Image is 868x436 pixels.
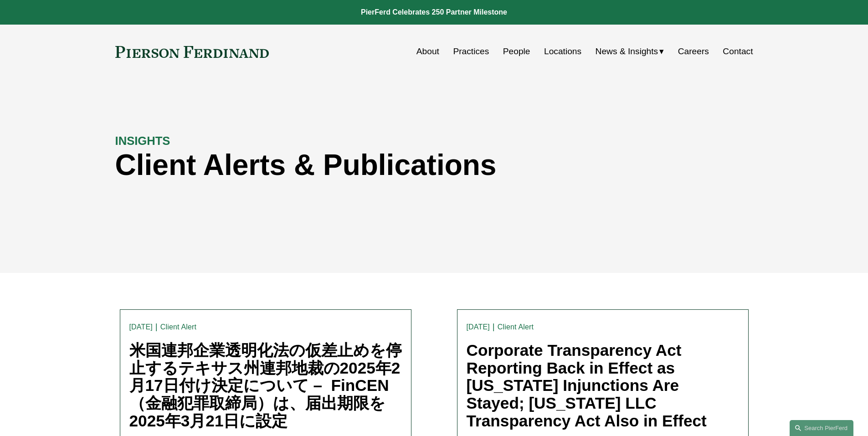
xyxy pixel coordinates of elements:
a: 米国連邦企業透明化法の仮差止めを停止するテキサス州連邦地裁の2025年2月17日付け決定について – FinCEN（金融犯罪取締局）は、届出期限を2025年3月21日に設定 [129,341,402,430]
a: People [503,43,530,60]
a: Corporate Transparency Act Reporting Back in Effect as [US_STATE] Injunctions Are Stayed; [US_STA... [467,341,707,430]
a: folder dropdown [596,43,664,60]
time: [DATE] [129,323,153,331]
h1: Client Alerts & Publications [115,149,594,182]
a: Practices [453,43,489,60]
time: [DATE] [467,323,490,331]
a: Client Alert [160,323,196,331]
strong: INSIGHTS [115,134,170,147]
a: Contact [723,43,753,60]
span: News & Insights [596,44,658,60]
a: Client Alert [498,323,534,331]
a: About [416,43,439,60]
a: Careers [678,43,709,60]
a: Locations [544,43,581,60]
a: Search this site [790,420,853,436]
